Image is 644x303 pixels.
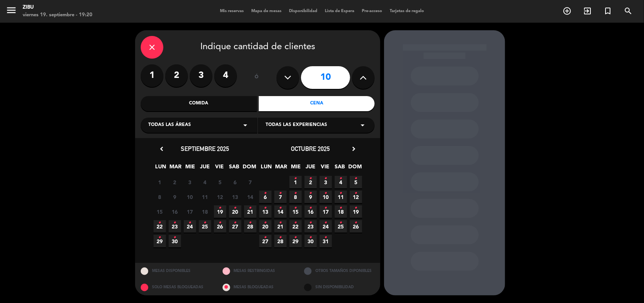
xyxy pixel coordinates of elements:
i: • [219,217,221,229]
span: 10 [320,191,332,203]
i: • [279,217,282,229]
span: LUN [155,162,167,175]
div: OTROS TAMAÑOS DIPONIBLES [298,263,380,279]
span: 19 [214,205,226,218]
span: octubre 2025 [291,145,330,152]
span: 19 [350,205,362,218]
span: MIE [184,162,197,175]
span: 1 [154,176,166,188]
i: menu [6,5,17,16]
span: 15 [154,205,166,218]
span: Pre-acceso [358,9,386,13]
i: search [624,6,633,16]
span: MIE [290,162,302,175]
div: ó [244,64,269,91]
span: 1 [289,176,302,188]
span: JUE [304,162,317,175]
span: DOM [243,162,255,175]
i: • [204,217,206,229]
i: • [324,202,327,214]
i: • [340,202,342,214]
label: 4 [214,64,237,87]
span: 26 [214,220,226,233]
span: VIE [319,162,332,175]
i: • [294,172,297,185]
span: 18 [199,205,211,218]
span: MAR [169,162,182,175]
i: arrow_drop_down [241,121,250,130]
i: • [355,172,357,185]
span: 4 [199,176,211,188]
div: viernes 19. septiembre - 19:20 [23,11,92,19]
span: 4 [335,176,347,188]
i: • [279,232,282,244]
span: 20 [259,220,272,233]
i: • [294,232,297,244]
i: • [234,217,237,229]
i: • [279,187,282,199]
span: 23 [304,220,317,233]
i: • [279,202,282,214]
span: 11 [199,191,211,203]
i: • [324,217,327,229]
i: • [174,217,176,229]
i: • [309,217,312,229]
i: • [324,187,327,199]
span: 6 [229,176,241,188]
span: 10 [184,191,196,203]
span: 13 [229,191,241,203]
span: 8 [154,191,166,203]
div: Cena [259,96,375,111]
i: • [340,217,342,229]
i: • [324,232,327,244]
i: • [249,217,252,229]
span: 18 [335,205,347,218]
label: 1 [141,64,163,87]
i: chevron_left [158,145,166,153]
i: chevron_right [350,145,358,153]
i: • [309,172,312,185]
span: 25 [199,220,211,233]
i: • [174,232,176,244]
i: • [294,202,297,214]
i: • [294,217,297,229]
span: 29 [154,235,166,247]
span: 29 [289,235,302,247]
span: 21 [244,205,257,218]
i: • [189,217,191,229]
span: 24 [184,220,196,233]
i: turned_in_not [603,6,612,16]
span: DOM [349,162,361,175]
label: 2 [165,64,188,87]
span: Mapa de mesas [247,9,285,13]
span: Todas las áreas [148,121,191,129]
div: MESAS RESTRINGIDAS [217,263,299,279]
span: 6 [259,191,272,203]
i: • [219,202,221,214]
span: 26 [350,220,362,233]
span: 7 [274,191,287,203]
i: • [340,172,342,185]
span: 13 [259,205,272,218]
span: 22 [154,220,166,233]
div: MESAS BLOQUEADAS [217,279,299,295]
span: 12 [350,191,362,203]
i: • [324,172,327,185]
span: 12 [214,191,226,203]
i: • [264,202,267,214]
span: 28 [274,235,287,247]
span: 24 [320,220,332,233]
i: • [355,202,357,214]
label: 3 [190,64,212,87]
i: exit_to_app [583,6,592,16]
span: SAB [228,162,241,175]
span: 16 [304,205,317,218]
i: • [234,202,237,214]
span: 22 [289,220,302,233]
span: 17 [320,205,332,218]
span: Lista de Espera [321,9,358,13]
span: septiembre 2025 [181,145,229,152]
i: • [309,232,312,244]
span: LUN [260,162,273,175]
div: SOLO MESAS BLOQUEADAS [135,279,217,295]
